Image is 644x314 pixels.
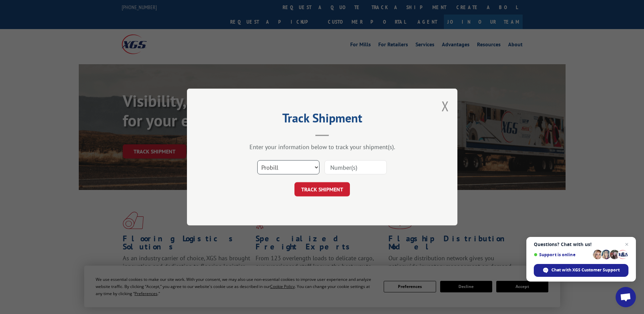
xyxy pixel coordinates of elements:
[442,97,449,115] button: Close modal
[534,264,628,277] div: Chat with XGS Customer Support
[623,240,631,248] span: Close chat
[616,287,636,307] div: Open chat
[551,267,620,273] span: Chat with XGS Customer Support
[325,160,387,174] input: Number(s)
[534,242,628,247] span: Questions? Chat with us!
[294,182,350,196] button: TRACK SHIPMENT
[221,143,424,151] div: Enter your information below to track your shipment(s).
[221,113,424,126] h2: Track Shipment
[534,252,591,257] span: Support is online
